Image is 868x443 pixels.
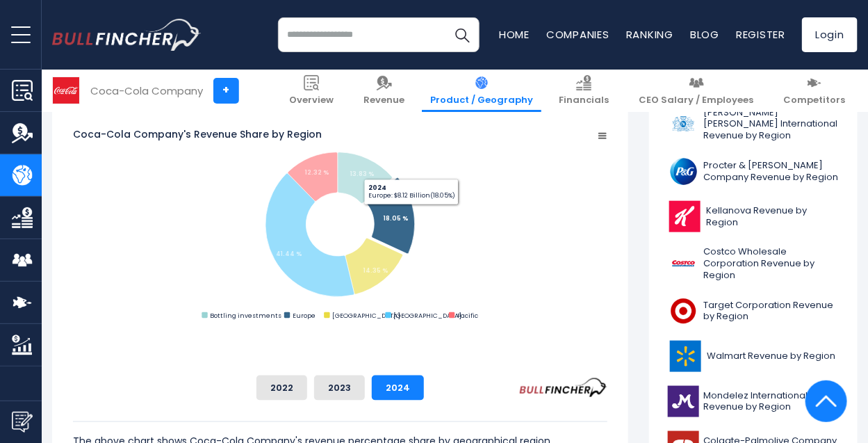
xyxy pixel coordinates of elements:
[660,198,847,236] a: Kellanova Revenue by Region
[314,376,365,401] button: 2023
[668,386,699,417] img: MDLZ logo
[499,27,530,42] a: Home
[660,243,847,285] a: Costco Wholesale Corporation Revenue by Region
[802,17,858,52] a: Login
[363,95,404,106] span: Revenue
[668,341,703,372] img: WMT logo
[660,152,847,191] a: Procter & [PERSON_NAME] Company Revenue by Region
[690,27,719,42] a: Blog
[639,95,753,106] span: CEO Salary / Employees
[668,296,699,327] img: TGT logo
[668,248,699,280] img: COST logo
[363,266,388,275] text: 14.35 %
[445,17,480,52] button: Search
[73,128,322,142] tspan: Coca-Cola Company's Revenue Share by Region
[550,70,617,112] a: Financials
[668,108,699,140] img: PM logo
[210,311,281,320] text: Bottling investments
[668,156,699,187] img: PG logo
[281,70,342,112] a: Overview
[736,27,785,42] a: Register
[355,70,413,112] a: Revenue
[213,78,239,104] a: +
[293,311,316,320] text: Europe
[783,95,845,106] span: Competitors
[90,83,203,99] div: Coca-Cola Company
[52,19,202,51] a: Go to homepage
[703,246,839,282] span: Costco Wholesale Corporation Revenue by Region
[706,205,839,229] span: Kellanova Revenue by Region
[422,70,541,112] a: Product / Geography
[626,27,673,42] a: Ranking
[52,19,202,51] img: bullfincher logo
[546,27,609,42] a: Companies
[559,95,609,106] span: Financials
[703,107,839,143] span: [PERSON_NAME] [PERSON_NAME] International Revenue by Region
[660,292,847,330] a: Target Corporation Revenue by Region
[668,201,702,232] img: K logo
[703,160,839,184] span: Procter & [PERSON_NAME] Company Revenue by Region
[256,376,307,401] button: 2022
[53,77,79,104] img: KO logo
[430,95,533,106] span: Product / Geography
[289,95,334,106] span: Overview
[703,300,839,323] span: Target Corporation Revenue by Region
[73,86,607,364] svg: Coca-Cola Company's Revenue Share by Region
[372,376,424,401] button: 2024
[775,70,853,112] a: Competitors
[707,351,835,362] span: Walmart Revenue by Region
[660,104,847,146] a: [PERSON_NAME] [PERSON_NAME] International Revenue by Region
[393,311,461,320] text: [GEOGRAPHIC_DATA]
[276,249,302,258] text: 41.44 %
[383,214,409,223] text: 18.05 %
[660,337,847,376] a: Walmart Revenue by Region
[703,390,839,414] span: Mondelez International Revenue by Region
[332,311,400,320] text: [GEOGRAPHIC_DATA]
[350,170,375,179] text: 13.83 %
[457,311,478,320] text: Pacific
[304,168,329,177] text: 12.32 %
[660,382,847,421] a: Mondelez International Revenue by Region
[630,70,762,112] a: CEO Salary / Employees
